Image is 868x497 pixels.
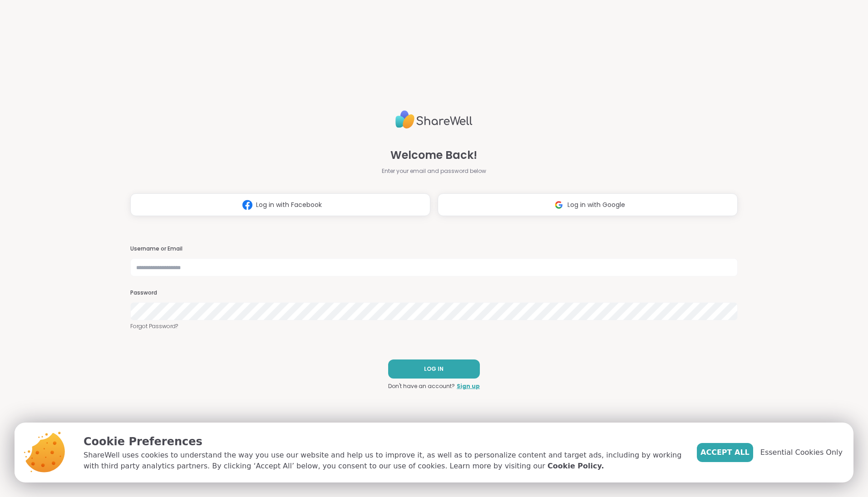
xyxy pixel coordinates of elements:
[567,200,625,210] span: Log in with Google
[130,322,738,330] a: Forgot Password?
[457,382,480,390] a: Sign up
[390,147,477,163] span: Welcome Back!
[256,200,322,210] span: Log in with Facebook
[424,365,444,373] span: LOG IN
[130,245,738,253] h3: Username or Email
[697,443,753,462] button: Accept All
[239,197,256,213] img: ShareWell Logomark
[382,167,486,175] span: Enter your email and password below
[547,461,604,472] a: Cookie Policy.
[84,450,682,472] p: ShareWell uses cookies to understand the way you use our website and help us to improve it, as we...
[700,447,750,458] span: Accept All
[760,447,843,458] span: Essential Cookies Only
[550,197,567,213] img: ShareWell Logomark
[130,289,738,297] h3: Password
[130,193,430,216] button: Log in with Facebook
[84,433,682,450] p: Cookie Preferences
[438,193,738,216] button: Log in with Google
[395,107,473,133] img: ShareWell Logo
[388,382,455,390] span: Don't have an account?
[388,359,480,379] button: LOG IN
